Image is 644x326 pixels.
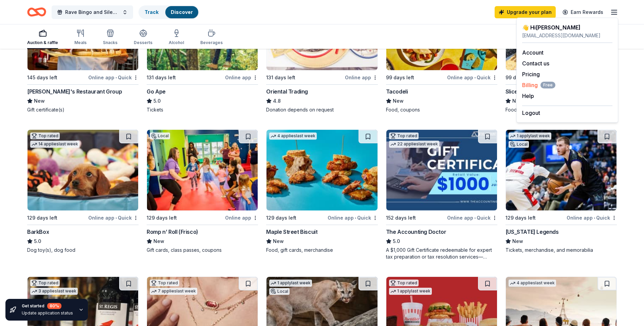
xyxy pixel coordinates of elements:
[147,247,258,253] div: Gift cards, class passes, coupons
[27,228,49,236] div: BarkBox
[266,247,378,253] div: Food, gift cards, merchandise
[266,129,378,253] a: Image for Maple Street Biscuit4 applieslast week129 days leftOnline app•QuickMaple Street Biscuit...
[30,288,78,295] div: 3 applies last week
[522,59,549,67] button: Contact us
[522,23,612,32] div: 👋 Hi [PERSON_NAME]
[386,87,408,96] div: Tacodeli
[103,26,117,49] button: Snacks
[505,228,559,236] div: [US_STATE] Legends
[134,26,152,49] button: Desserts
[103,40,117,45] div: Snacks
[355,215,356,221] span: •
[522,32,612,40] div: [EMAIL_ADDRESS][DOMAIN_NAME]
[505,106,617,113] div: Food and gift cards
[386,247,497,260] div: A $1,000 Gift Certificate redeemable for expert tax preparation or tax resolution services—recipi...
[139,5,199,19] button: TrackDiscover
[447,73,497,82] div: Online app Quick
[540,82,555,88] span: Free
[266,106,378,113] div: Donation depends on request
[495,6,556,18] a: Upgrade your plan
[509,133,551,140] div: 1 apply last week
[558,6,607,18] a: Earn Rewards
[386,228,446,236] div: The Accounting Doctor
[273,237,284,245] span: New
[389,141,439,148] div: 22 applies last week
[447,213,497,222] div: Online app Quick
[22,310,73,316] div: Update application status
[115,75,117,80] span: •
[147,74,176,82] div: 131 days left
[386,130,497,210] img: Image for The Accounting Doctor
[522,71,540,78] a: Pricing
[393,237,400,245] span: 5.0
[27,214,57,222] div: 129 days left
[153,237,164,245] span: New
[88,213,139,222] div: Online app Quick
[505,74,534,82] div: 99 days left
[88,73,139,82] div: Online app Quick
[386,129,497,260] a: Image for The Accounting DoctorTop rated22 applieslast week152 days leftOnline app•QuickThe Accou...
[171,9,193,15] a: Discover
[74,26,87,49] button: Meals
[266,228,317,236] div: Maple Street Biscuit
[145,9,159,15] a: Track
[147,106,258,113] div: Tickets
[506,130,617,210] img: Image for Texas Legends
[27,106,139,113] div: Gift certificate(s)
[27,130,138,210] img: Image for BarkBox
[266,214,296,222] div: 129 days left
[389,288,432,295] div: 1 apply last week
[27,40,58,45] div: Auction & raffle
[169,40,184,45] div: Alcohol
[505,247,617,253] div: Tickets, merchandise, and memorabilia
[386,106,497,113] div: Food, coupons
[393,97,404,105] span: New
[147,214,177,222] div: 129 days left
[34,97,45,105] span: New
[266,87,308,96] div: Oriental Trading
[225,213,258,222] div: Online app
[266,74,295,82] div: 131 days left
[594,215,595,221] span: •
[474,215,476,221] span: •
[505,87,542,96] div: Slices Pizzeria
[30,141,79,148] div: 14 applies last week
[522,109,540,117] button: Logout
[389,133,419,139] div: Top rated
[147,129,258,253] a: Image for Romp n’ Roll (Frisco)Local129 days leftOnline appRomp n’ Roll (Frisco)NewGift cards, cl...
[522,81,555,89] span: Billing
[522,49,544,56] a: Account
[386,214,416,222] div: 152 days left
[147,87,166,96] div: Go Ape
[134,40,152,45] div: Desserts
[345,73,378,82] div: Online app
[27,247,139,253] div: Dog toy(s), dog food
[269,280,312,287] div: 1 apply last week
[273,97,281,105] span: 4.8
[153,97,161,105] span: 5.0
[27,4,46,20] a: Home
[27,87,122,96] div: [PERSON_NAME]'s Restaurant Group
[328,213,378,222] div: Online app Quick
[269,133,317,140] div: 4 applies last week
[30,280,60,286] div: Top rated
[115,215,117,221] span: •
[512,237,523,245] span: New
[200,26,223,49] button: Beverages
[509,280,556,287] div: 4 applies last week
[269,288,290,295] div: Local
[200,40,223,45] div: Beverages
[52,5,133,19] button: Rave Bingo and Silent Auction
[27,26,58,49] button: Auction & raffle
[22,303,73,309] div: Get started
[47,303,61,309] div: 80 %
[150,280,179,286] div: Top rated
[386,74,414,82] div: 99 days left
[150,288,197,295] div: 7 applies last week
[522,92,534,100] button: Help
[147,130,258,210] img: Image for Romp n’ Roll (Frisco)
[147,228,198,236] div: Romp n’ Roll (Frisco)
[567,213,617,222] div: Online app Quick
[266,130,377,210] img: Image for Maple Street Biscuit
[74,40,87,45] div: Meals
